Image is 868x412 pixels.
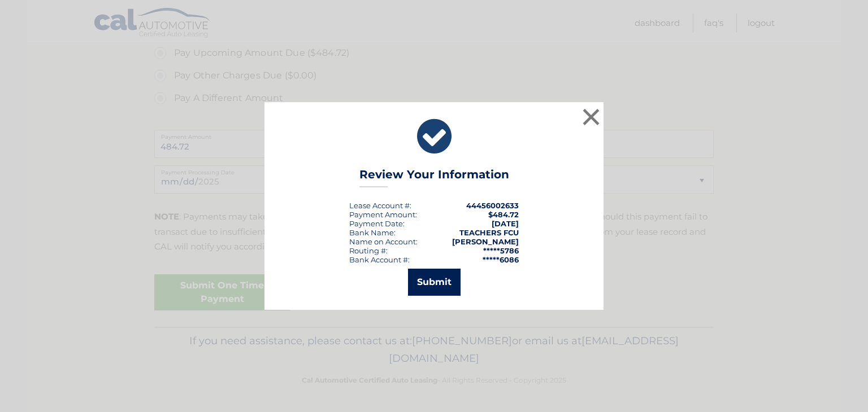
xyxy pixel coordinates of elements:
[488,210,519,219] span: $484.72
[408,269,461,296] button: Submit
[359,168,509,187] h3: Review Your Information
[349,219,403,228] span: Payment Date
[452,237,519,246] strong: [PERSON_NAME]
[349,246,388,255] div: Routing #:
[349,219,405,228] div: :
[349,210,417,219] div: Payment Amount:
[580,106,602,128] button: ×
[349,255,410,264] div: Bank Account #:
[349,228,396,237] div: Bank Name:
[459,228,519,237] strong: TEACHERS FCU
[466,201,519,210] strong: 44456002633
[349,201,411,210] div: Lease Account #:
[492,219,519,228] span: [DATE]
[349,237,418,246] div: Name on Account:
